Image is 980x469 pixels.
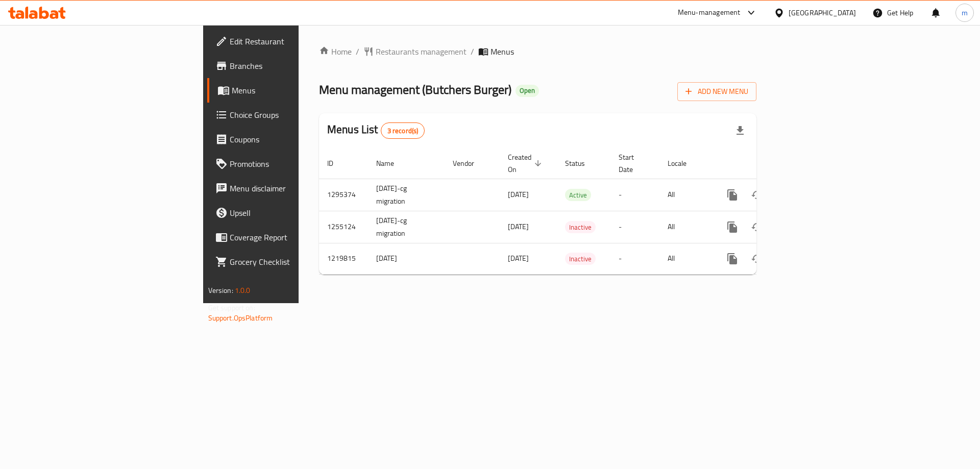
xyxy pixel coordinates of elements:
span: Add New Menu [685,85,748,98]
button: Change Status [745,246,769,271]
span: ID [327,157,347,169]
span: Upsell [230,207,359,219]
td: All [659,243,712,274]
button: Change Status [745,183,769,207]
span: Start Date [619,151,647,176]
span: [DATE] [508,252,529,265]
th: Actions [712,148,826,179]
span: Version: [208,284,233,297]
span: Created On [508,151,545,176]
span: Coverage Report [230,231,359,243]
td: [DATE]-cg migration [368,211,445,243]
a: Restaurants management [363,45,467,58]
a: Edit Restaurant [207,29,367,54]
span: Menu management ( Butchers Burger ) [319,78,511,101]
span: m [962,7,968,18]
td: [DATE] [368,243,445,274]
td: All [659,179,712,211]
span: Vendor [453,157,487,169]
button: more [720,246,745,271]
div: Inactive [565,221,596,233]
a: Upsell [207,201,367,225]
a: Branches [207,54,367,78]
nav: breadcrumb [319,45,756,58]
span: Locale [668,157,700,169]
span: Menus [491,45,514,58]
span: Get support on: [208,301,255,314]
span: 3 record(s) [381,126,425,136]
a: Coverage Report [207,225,367,250]
span: [DATE] [508,188,529,201]
button: Change Status [745,215,769,239]
div: Active [565,189,591,201]
td: All [659,211,712,243]
td: - [610,243,659,274]
a: Promotions [207,152,367,176]
td: - [610,179,659,211]
span: Branches [230,60,359,72]
a: Support.OpsPlatform [208,311,273,325]
a: Menus [207,78,367,103]
div: Inactive [565,253,596,265]
div: Open [516,85,539,97]
span: Promotions [230,158,359,170]
td: - [610,211,659,243]
a: Menu disclaimer [207,176,367,201]
table: enhanced table [319,148,826,275]
div: [GEOGRAPHIC_DATA] [789,7,856,18]
span: Coupons [230,133,359,145]
span: Menu disclaimer [230,182,359,194]
li: / [471,45,474,58]
span: Restaurants management [376,45,467,58]
div: Menu-management [678,7,741,19]
div: Total records count [381,122,425,139]
span: Inactive [565,253,596,265]
span: Edit Restaurant [230,35,359,47]
a: Coupons [207,127,367,152]
span: Active [565,189,591,201]
span: 1.0.0 [235,284,251,297]
div: Export file [728,118,752,143]
td: [DATE]-cg migration [368,179,445,211]
span: Menus [232,84,359,96]
span: Grocery Checklist [230,256,359,268]
span: [DATE] [508,220,529,233]
h2: Menus List [327,122,425,139]
span: Status [565,157,598,169]
span: Name [376,157,407,169]
button: Add New Menu [677,82,756,101]
a: Grocery Checklist [207,250,367,274]
span: Choice Groups [230,109,359,121]
span: Inactive [565,221,596,233]
button: more [720,183,745,207]
span: Open [516,86,539,95]
a: Choice Groups [207,103,367,127]
button: more [720,215,745,239]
